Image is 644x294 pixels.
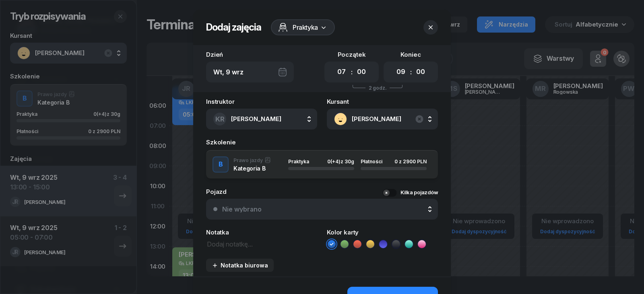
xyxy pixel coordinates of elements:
[206,21,261,34] h2: Dodaj zajęcia
[206,150,438,179] button: BPrawo jazdyKategoria BPraktyka0(+4)z 30gPłatności0 z 2900 PLN
[293,23,318,32] span: Praktyka
[352,114,431,124] span: [PERSON_NAME]
[382,189,438,197] button: Kilka pojazdów
[330,158,341,164] span: (+4)
[288,158,309,164] span: Praktyka
[410,67,412,77] div: :
[206,199,438,220] button: Nie wybrano
[361,159,387,164] div: Płatności
[394,159,427,164] div: 0 z 2900 PLN
[215,116,225,123] span: KR
[206,259,274,272] button: Notatka biurowa
[400,189,438,197] div: Kilka pojazdów
[222,206,262,212] div: Nie wybrano
[231,115,281,123] span: [PERSON_NAME]
[327,159,354,164] div: 0 z 30g
[351,67,353,77] div: :
[212,262,268,269] div: Notatka biurowa
[206,109,317,130] button: KR[PERSON_NAME]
